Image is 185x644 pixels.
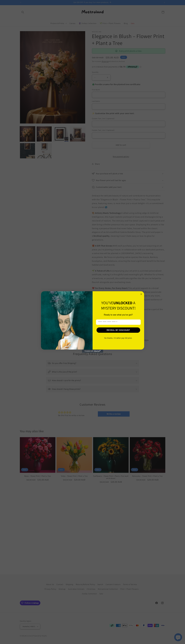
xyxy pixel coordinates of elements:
[104,314,133,316] span: Ready to see what you've got?
[41,291,93,350] img: Welcome to Most
[97,327,140,333] button: REVEAL MY DISCOUNT
[101,300,113,305] span: YOU'VE
[96,319,141,325] input: Enter your email here
[113,300,132,305] span: UNLOCKED
[140,293,143,296] button: Close dialog
[101,300,136,311] span: A MYSTERY DISCOUNT!
[96,335,141,341] button: No thanks, I'd rather pay full price.
[82,350,103,353] a: Created with Klaviyo - opens in a new tab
